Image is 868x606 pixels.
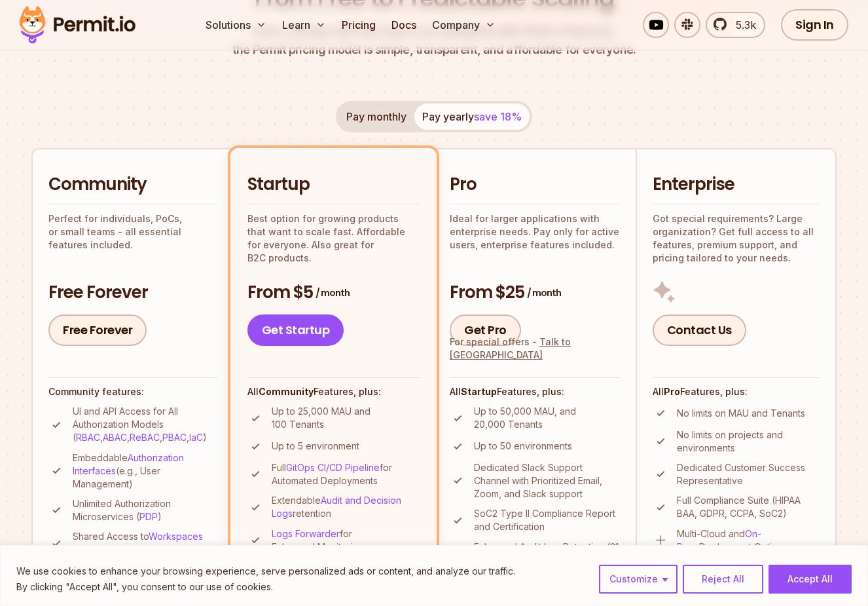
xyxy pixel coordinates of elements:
p: Shared Access to [73,530,217,556]
p: We use cookies to enhance your browsing experience, serve personalized ads or content, and analyz... [16,563,515,579]
a: Get Pro [450,314,521,346]
p: SoC2 Type II Compliance Report and Certification [474,507,620,533]
p: Got special requirements? Large organization? Get full access to all features, premium support, a... [653,212,820,265]
a: ReBAC [130,432,160,443]
h2: Enterprise [653,173,820,197]
p: Up to 50 environments [474,440,572,453]
div: For special offers - [450,335,620,362]
p: Perfect for individuals, PoCs, or small teams - all essential features included. [48,212,217,252]
a: Contact Us [653,314,746,346]
h4: All Features, plus: [653,385,820,398]
h3: Free Forever [48,281,217,305]
button: Reject All [683,565,763,594]
p: Extendable retention [272,494,420,520]
a: PDP [139,511,158,522]
strong: Startup [461,386,497,397]
h2: Community [48,173,217,197]
p: Best option for growing products that want to scale fast. Affordable for everyone. Also great for... [247,212,420,265]
h4: All Features, plus: [247,385,420,398]
h2: Startup [247,173,420,197]
p: Full for Automated Deployments [272,461,420,487]
p: Up to 50,000 MAU, and 20,000 Tenants [474,405,620,431]
a: Pricing [336,12,381,38]
h2: Pro [450,173,620,197]
button: Company [427,12,501,38]
a: Authorization Interfaces [73,452,184,476]
p: Full Compliance Suite (HIPAA BAA, GDPR, CCPA, SoC2) [677,494,820,520]
p: for Enhanced Monitoring [272,527,420,554]
a: Sign In [781,9,848,41]
p: Multi-Cloud and Deployment Options [677,527,820,554]
p: Up to 5 environment [272,440,359,453]
a: PBAC [162,432,187,443]
a: Free Forever [48,314,147,346]
button: Learn [277,12,331,38]
a: Get Startup [247,314,344,346]
img: Permit logo [13,3,141,47]
p: No limits on projects and environments [677,428,820,455]
p: Dedicated Customer Success Representative [677,461,820,487]
a: GitOps CI/CD Pipeline [286,462,380,473]
button: Pay monthly [338,104,414,130]
a: RBAC [76,432,100,443]
a: 5.3k [706,12,765,38]
h3: From $25 [450,281,620,305]
a: ABAC [103,432,127,443]
p: Up to 25,000 MAU and 100 Tenants [272,405,420,431]
h4: Community features: [48,385,217,398]
span: / month [316,286,350,299]
p: Enhanced Audit Log Retention (21 days, extendable) [474,540,620,567]
a: Logs Forwarder [272,528,340,539]
p: Embeddable (e.g., User Management) [73,451,217,491]
p: Ideal for larger applications with enterprise needs. Pay only for active users, enterprise featur... [450,212,620,252]
p: UI and API Access for All Authorization Models ( , , , , ) [73,405,217,444]
button: Accept All [769,565,852,594]
strong: Community [259,386,314,397]
button: Solutions [200,12,272,38]
span: 5.3k [728,17,756,33]
span: / month [527,286,561,299]
h4: All Features, plus: [450,385,620,398]
a: Docs [386,12,422,38]
p: Unlimited Authorization Microservices ( ) [73,497,217,523]
a: Audit and Decision Logs [272,495,401,519]
strong: Pro [664,386,680,397]
p: No limits on MAU and Tenants [677,407,805,420]
p: Dedicated Slack Support Channel with Prioritized Email, Zoom, and Slack support [474,461,620,501]
h3: From $5 [247,281,420,305]
p: By clicking "Accept All", you consent to our use of cookies. [16,579,515,595]
a: IaC [189,432,203,443]
button: Customize [599,565,678,594]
